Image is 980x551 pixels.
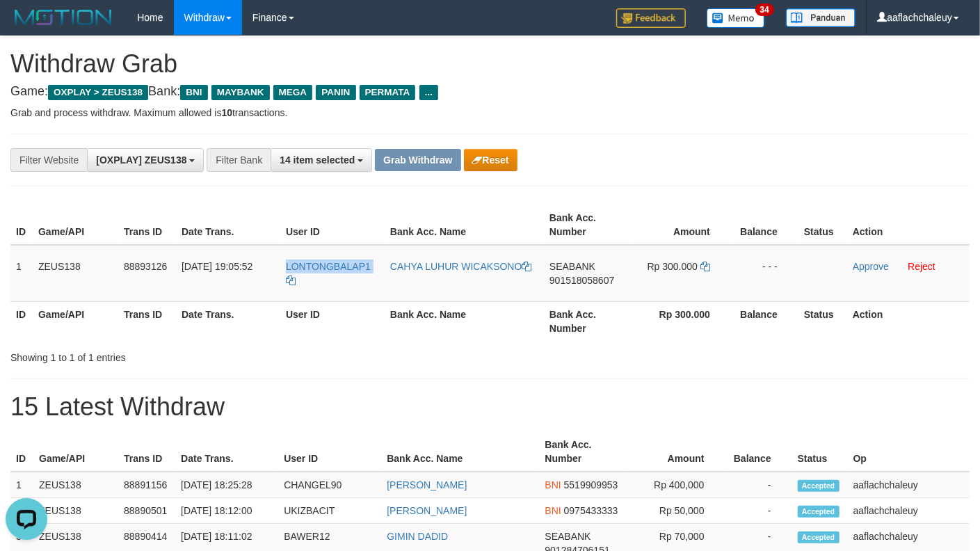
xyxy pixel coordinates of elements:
th: Op [848,432,970,472]
span: [DATE] 19:05:52 [182,261,252,272]
span: SEABANK [549,261,595,272]
th: Amount [625,432,725,472]
span: BNI [545,505,561,516]
span: Accepted [798,506,840,518]
span: Copy 901518058607 to clipboard [549,275,614,286]
th: ID [10,301,33,341]
th: Amount [629,205,731,245]
th: Status [798,205,847,245]
img: MOTION_logo.png [10,7,116,28]
td: ZEUS138 [33,245,118,302]
span: SEABANK [545,531,591,542]
span: 34 [755,3,774,16]
td: - - - [731,245,798,302]
div: Filter Bank [207,148,271,172]
th: Balance [731,301,798,341]
td: aaflachchaleuy [848,498,970,524]
td: Rp 400,000 [625,472,725,498]
th: Game/API [33,205,118,245]
span: PANIN [316,85,355,100]
a: Copy 300000 to clipboard [700,261,710,272]
a: Approve [853,261,889,272]
th: ID [10,205,33,245]
button: [OXPLAY] ZEUS138 [87,148,204,172]
th: Status [798,301,847,341]
span: ... [419,85,438,100]
th: User ID [280,205,385,245]
span: Copy 0975433333 to clipboard [564,505,618,516]
span: Copy 5519909953 to clipboard [564,479,618,490]
span: MAYBANK [211,85,270,100]
span: [OXPLAY] ZEUS138 [96,154,186,166]
span: BNI [180,85,207,100]
th: Bank Acc. Name [385,301,544,341]
th: Date Trans. [176,301,280,341]
td: 1 [10,472,33,498]
td: 1 [10,245,33,302]
span: OXPLAY > ZEUS138 [48,85,148,100]
th: User ID [278,432,381,472]
strong: 10 [221,107,232,118]
a: Reject [908,261,935,272]
th: Date Trans. [175,432,278,472]
td: - [725,498,792,524]
span: MEGA [273,85,313,100]
h1: 15 Latest Withdraw [10,393,970,421]
div: Filter Website [10,148,87,172]
td: aaflachchaleuy [848,472,970,498]
button: 14 item selected [271,148,372,172]
td: ZEUS138 [33,472,118,498]
button: Grab Withdraw [375,149,460,171]
td: ZEUS138 [33,498,118,524]
td: UKIZBACIT [278,498,381,524]
th: Game/API [33,301,118,341]
th: Game/API [33,432,118,472]
div: Showing 1 to 1 of 1 entries [10,345,398,365]
span: Accepted [798,532,840,543]
td: [DATE] 18:12:00 [175,498,278,524]
span: Rp 300.000 [648,261,698,272]
a: [PERSON_NAME] [387,505,467,516]
span: 88893126 [124,261,167,272]
a: LONTONGBALAP1 [286,261,371,286]
td: - [725,472,792,498]
th: Balance [725,432,792,472]
p: Grab and process withdraw. Maximum allowed is transactions. [10,106,970,120]
th: Trans ID [118,205,176,245]
th: Rp 300.000 [629,301,731,341]
th: User ID [280,301,385,341]
td: [DATE] 18:25:28 [175,472,278,498]
a: [PERSON_NAME] [387,479,467,490]
th: Trans ID [118,301,176,341]
img: Feedback.jpg [616,8,686,28]
th: Balance [731,205,798,245]
th: ID [10,432,33,472]
span: Accepted [798,480,840,492]
th: Date Trans. [176,205,280,245]
button: Reset [464,149,517,171]
img: panduan.png [786,8,856,27]
a: CAHYA LUHUR WICAKSONO [390,261,532,272]
h4: Game: Bank: [10,85,970,99]
td: 88890501 [118,498,175,524]
th: Bank Acc. Number [544,205,629,245]
span: BNI [545,479,561,490]
h1: Withdraw Grab [10,50,970,78]
a: GIMIN DADID [387,531,448,542]
th: Trans ID [118,432,175,472]
td: Rp 50,000 [625,498,725,524]
span: PERMATA [360,85,416,100]
th: Action [847,301,970,341]
th: Bank Acc. Number [539,432,624,472]
img: Button%20Memo.svg [707,8,765,28]
button: Open LiveChat chat widget [6,6,47,47]
th: Bank Acc. Name [381,432,539,472]
span: 14 item selected [280,154,355,166]
td: 88891156 [118,472,175,498]
th: Bank Acc. Number [544,301,629,341]
span: LONTONGBALAP1 [286,261,371,272]
th: Status [792,432,848,472]
th: Bank Acc. Name [385,205,544,245]
td: CHANGEL90 [278,472,381,498]
th: Action [847,205,970,245]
